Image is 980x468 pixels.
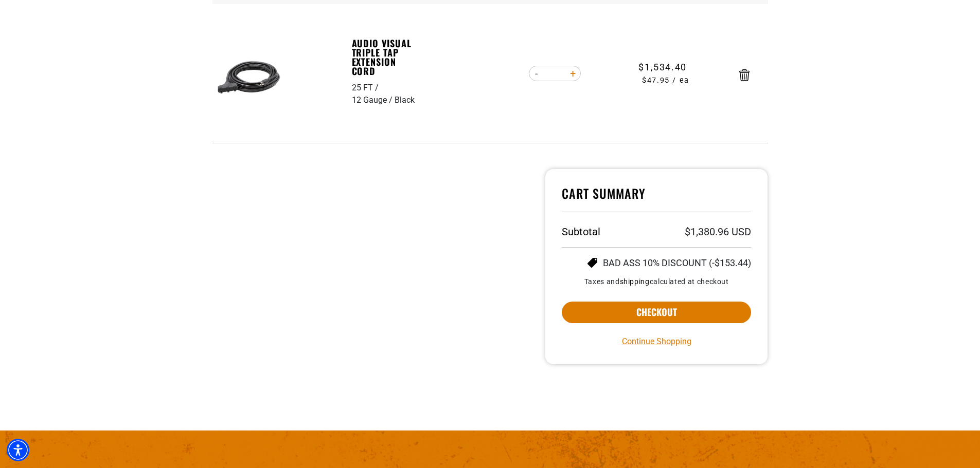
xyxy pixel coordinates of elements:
div: 12 Gauge [352,94,395,106]
h3: Subtotal [562,227,600,237]
span: $47.95 / ea [611,75,721,86]
div: 25 FT [352,82,381,94]
small: Taxes and calculated at checkout [562,278,752,285]
img: black [217,45,281,110]
a: Audio Visual Triple Tap Extension Cord [352,39,423,76]
p: $1,380.96 USD [685,227,751,237]
li: BAD ASS 10% DISCOUNT (-$153.44) [562,256,752,270]
div: Black [395,94,415,106]
button: Checkout [562,302,752,323]
ul: Discount [562,256,752,270]
h4: Cart Summary [562,185,752,212]
a: Remove Audio Visual Triple Tap Extension Cord - 25 FT / 12 Gauge / Black [739,71,750,79]
span: $1,534.40 [638,60,686,74]
input: Quantity for Audio Visual Triple Tap Extension Cord [545,65,565,82]
div: Accessibility Menu [7,439,29,461]
a: shipping [620,277,650,286]
a: Continue Shopping [622,335,691,348]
